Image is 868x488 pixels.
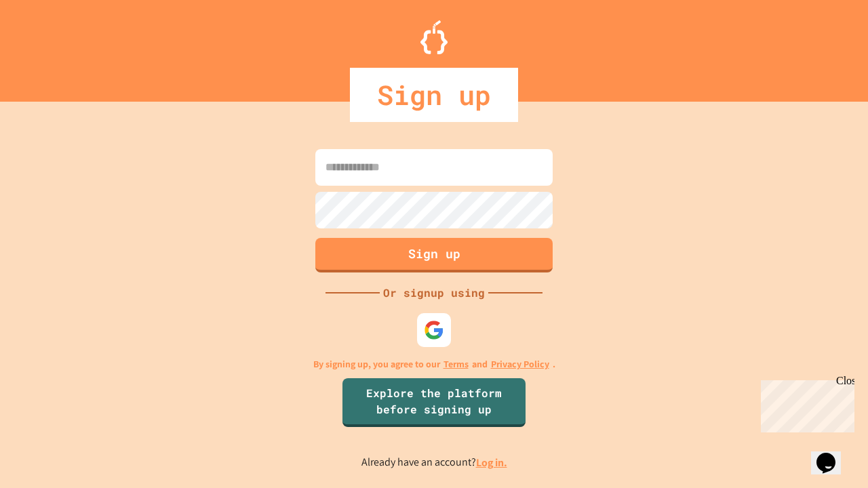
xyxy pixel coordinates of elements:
[420,20,448,54] img: Logo.svg
[491,357,549,371] a: Privacy Policy
[313,357,555,371] p: By signing up, you agree to our and .
[380,285,488,301] div: Or signup using
[350,68,518,122] div: Sign up
[755,375,854,432] iframe: chat widget
[424,320,444,340] img: google-icon.svg
[361,454,507,471] p: Already have an account?
[811,434,854,474] iframe: chat widget
[342,378,526,427] a: Explore the platform before signing up
[476,455,507,470] a: Log in.
[315,238,553,272] button: Sign up
[443,357,469,371] a: Terms
[5,5,94,86] div: Chat with us now!Close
